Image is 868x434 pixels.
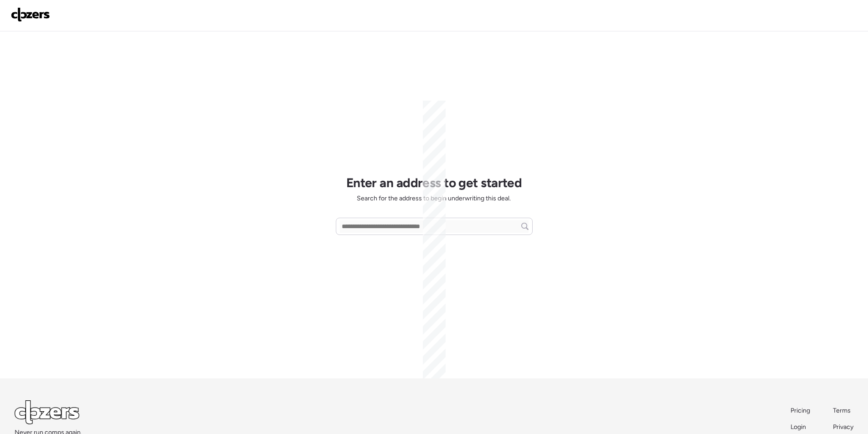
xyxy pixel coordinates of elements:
[791,423,806,431] span: Login
[833,406,853,415] a: Terms
[833,407,851,414] span: Terms
[833,423,853,432] a: Privacy
[791,406,811,415] a: Pricing
[346,175,522,190] h1: Enter an address to get started
[11,7,50,22] img: Logo
[15,400,79,424] img: Logo Light
[791,423,811,432] a: Login
[791,407,810,414] span: Pricing
[357,194,511,203] span: Search for the address to begin underwriting this deal.
[833,423,853,431] span: Privacy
